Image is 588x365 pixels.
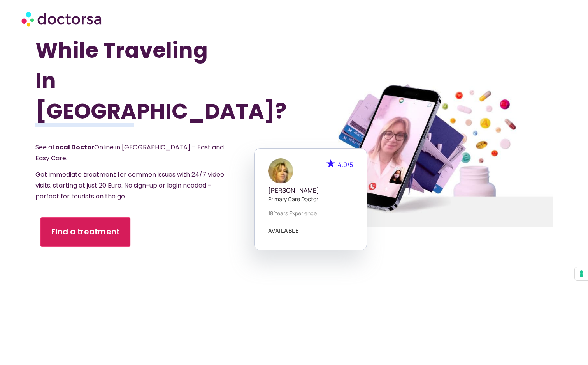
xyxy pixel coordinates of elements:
[268,195,353,203] p: Primary care doctor
[35,143,224,163] span: See a Online in [GEOGRAPHIC_DATA] – Fast and Easy Care.
[35,170,224,201] span: Get immediate treatment for common issues with 24/7 video visits, starting at just 20 Euro. No si...
[268,228,299,234] a: AVAILABLE
[35,5,255,126] h1: Got Sick While Traveling In [GEOGRAPHIC_DATA]?
[268,187,353,194] h5: [PERSON_NAME]
[268,209,353,217] p: 18 years experience
[338,160,353,169] span: 4.9/5
[52,143,94,152] strong: Local Doctor
[575,267,588,280] button: Your consent preferences for tracking technologies
[51,226,119,237] span: Find a treatment
[40,217,130,247] a: Find a treatment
